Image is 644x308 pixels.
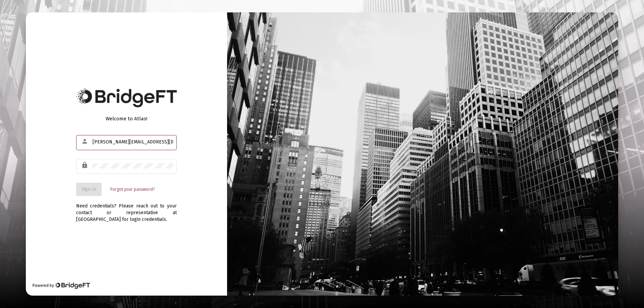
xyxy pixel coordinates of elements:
[110,186,155,193] a: Forgot your password?
[81,137,89,145] mat-icon: person
[76,183,102,196] button: Sign In
[33,282,90,289] div: Powered by
[76,196,177,223] div: Need credentials? Please reach out to your contact or representative at [GEOGRAPHIC_DATA] for log...
[93,139,173,145] input: Email or Username
[76,88,177,107] img: Bridge Financial Technology Logo
[76,115,177,122] div: Welcome to Atlas!
[55,282,90,289] img: Bridge Financial Technology Logo
[82,186,96,192] span: Sign In
[81,161,89,169] mat-icon: lock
